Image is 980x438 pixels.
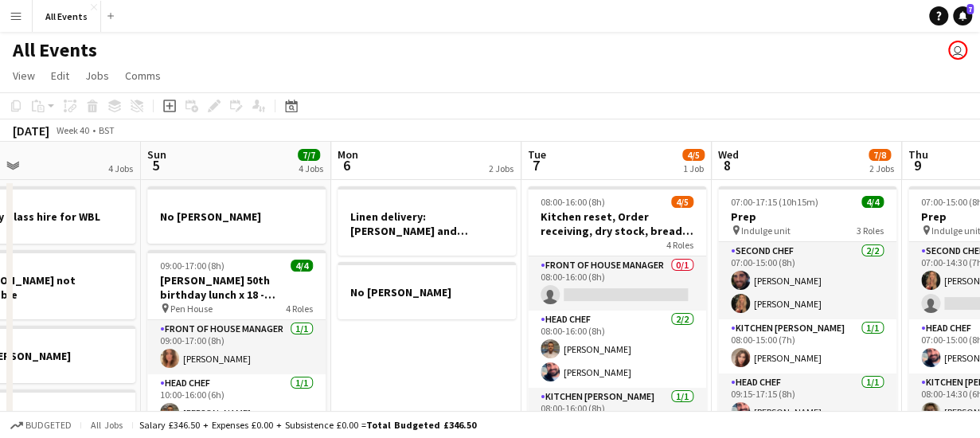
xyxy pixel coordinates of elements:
[666,239,693,251] span: 4 Roles
[147,186,326,244] app-job-card: No [PERSON_NAME]
[718,147,739,162] span: Wed
[147,374,326,428] app-card-role: Head Chef1/110:00-16:00 (6h)[PERSON_NAME]
[682,149,705,161] span: 4/5
[160,260,225,272] span: 09:00-17:00 (8h)
[13,38,97,62] h1: All Events
[13,123,49,139] div: [DATE]
[85,68,109,83] span: Jobs
[119,65,167,86] a: Comms
[716,156,739,174] span: 8
[966,4,974,14] span: 7
[108,162,133,174] div: 4 Jobs
[906,156,928,174] span: 9
[366,419,476,431] span: Total Budgeted £346.50
[145,156,166,174] span: 5
[869,149,891,161] span: 7/8
[335,156,358,174] span: 6
[51,68,69,83] span: Edit
[298,149,320,161] span: 7/7
[33,1,101,32] button: All Events
[291,260,313,272] span: 4/4
[718,373,896,428] app-card-role: Head Chef1/109:15-17:15 (8h)[PERSON_NAME]
[170,303,213,315] span: Pen House
[125,68,161,83] span: Comms
[147,147,166,162] span: Sun
[528,209,706,238] h3: Kitchen reset, Order receiving, dry stock, bread and cake day
[338,209,516,238] h3: Linen delivery: [PERSON_NAME] and [PERSON_NAME] + Kitty and [PERSON_NAME] / collection: [PERSON_N...
[6,65,41,86] a: View
[908,147,928,162] span: Thu
[718,209,896,224] h3: Prep
[286,303,313,315] span: 4 Roles
[147,320,326,374] app-card-role: Front of House Manager1/109:00-17:00 (8h)[PERSON_NAME]
[718,242,896,319] app-card-role: Second Chef2/207:00-15:00 (8h)[PERSON_NAME][PERSON_NAME]
[718,186,896,422] app-job-card: 07:00-17:15 (10h15m)4/4Prep Indulge unit3 RolesSecond Chef2/207:00-15:00 (8h)[PERSON_NAME][PERSON...
[683,162,704,174] div: 1 Job
[541,196,605,208] span: 08:00-16:00 (8h)
[139,419,476,431] div: Salary £346.50 + Expenses £0.00 + Subsistence £0.00 =
[338,186,516,256] app-job-card: Linen delivery: [PERSON_NAME] and [PERSON_NAME] + Kitty and [PERSON_NAME] / collection: [PERSON_N...
[338,285,516,299] h3: No [PERSON_NAME]
[299,162,323,174] div: 4 Jobs
[528,147,546,162] span: Tue
[45,65,76,86] a: Edit
[53,124,92,136] span: Week 40
[525,156,546,174] span: 7
[338,262,516,319] app-job-card: No [PERSON_NAME]
[869,162,894,174] div: 2 Jobs
[99,124,115,136] div: BST
[79,65,115,86] a: Jobs
[741,225,791,237] span: Indulge unit
[489,162,513,174] div: 2 Jobs
[948,41,967,60] app-user-avatar: Lucy Hinks
[861,196,884,208] span: 4/4
[953,6,972,25] a: 7
[8,416,74,434] button: Budgeted
[857,225,884,237] span: 3 Roles
[528,186,706,422] app-job-card: 08:00-16:00 (8h)4/5Kitchen reset, Order receiving, dry stock, bread and cake day4 RolesFront of H...
[147,273,326,302] h3: [PERSON_NAME] 50th birthday lunch x 18 - [GEOGRAPHIC_DATA]
[338,147,358,162] span: Mon
[88,419,126,431] span: All jobs
[25,420,72,431] span: Budgeted
[528,256,706,311] app-card-role: Front of House Manager0/108:00-16:00 (8h)
[13,68,35,83] span: View
[528,311,706,388] app-card-role: Head Chef2/208:00-16:00 (8h)[PERSON_NAME][PERSON_NAME]
[718,319,896,373] app-card-role: Kitchen [PERSON_NAME]1/108:00-15:00 (7h)[PERSON_NAME]
[731,196,818,208] span: 07:00-17:15 (10h15m)
[147,209,326,224] h3: No [PERSON_NAME]
[671,196,693,208] span: 4/5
